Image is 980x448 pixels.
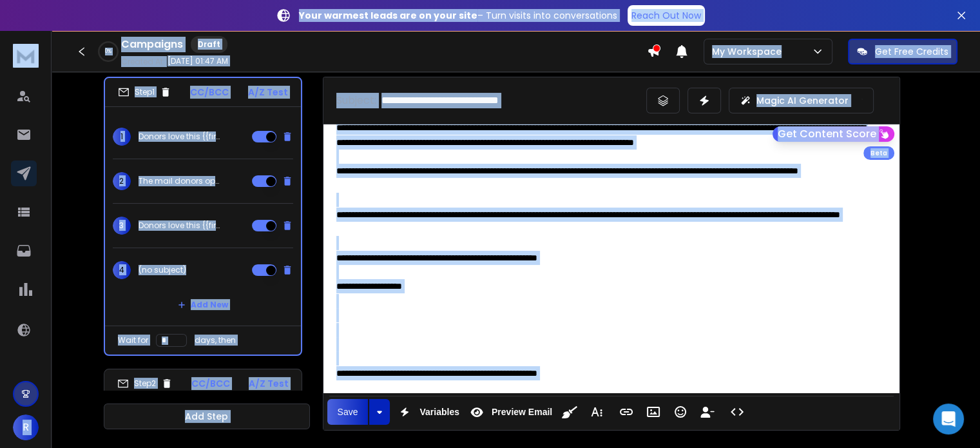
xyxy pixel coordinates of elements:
[489,407,555,418] span: Preview Email
[118,335,148,346] p: Wait for
[191,36,227,53] div: Draft
[121,57,165,67] p: Created At:
[105,48,111,55] p: 0 %
[168,292,238,318] button: Add New
[465,399,555,425] button: Preview Email
[13,414,39,440] button: R
[327,399,369,425] button: Save
[336,93,376,108] p: Subject:
[695,399,720,425] button: Insert Unsubscribe Link
[104,404,310,429] button: Add Step
[392,399,462,425] button: Variables
[118,86,171,98] div: Step 1
[628,5,705,26] a: Reach Out Now
[139,176,221,186] p: The mail donors open
[117,378,173,389] div: Step 2
[249,377,289,390] p: A/Z Test
[139,265,186,275] p: (no subject)
[614,399,639,425] button: Insert Link (Ctrl+K)
[139,220,221,231] p: Donors love this {{firstName}}
[190,86,229,99] p: CC/BCC
[729,88,874,113] button: Magic AI Generator
[668,399,693,425] button: Emoticons
[848,39,957,64] button: Get Free Credits
[863,146,894,160] div: Beta
[113,172,131,190] span: 2
[104,77,302,356] li: Step1CC/BCCA/Z Test1Donors love this {{firstName}}2The mail donors open3Donors love this {{firstN...
[417,407,462,418] span: Variables
[248,86,288,99] p: A/Z Test
[195,335,236,346] p: days, then
[756,94,849,107] p: Magic AI Generator
[113,261,131,279] span: 4
[121,37,183,52] h1: Campaigns
[13,44,39,68] img: logo
[113,217,131,235] span: 3
[584,399,609,425] button: More Text
[168,56,228,66] p: [DATE] 01:47 AM
[933,404,964,434] div: Open Intercom Messenger
[631,9,701,22] p: Reach Out Now
[875,45,948,58] p: Get Free Credits
[299,9,477,22] strong: Your warmest leads are on your site
[557,399,582,425] button: Clean HTML
[641,399,666,425] button: Insert Image (Ctrl+P)
[712,45,787,58] p: My Workspace
[725,399,749,425] button: Code View
[299,9,617,22] p: – Turn visits into conversations
[773,126,894,142] button: Get Content Score
[139,131,221,142] p: Donors love this {{firstName}}
[113,128,131,146] span: 1
[191,377,230,390] p: CC/BCC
